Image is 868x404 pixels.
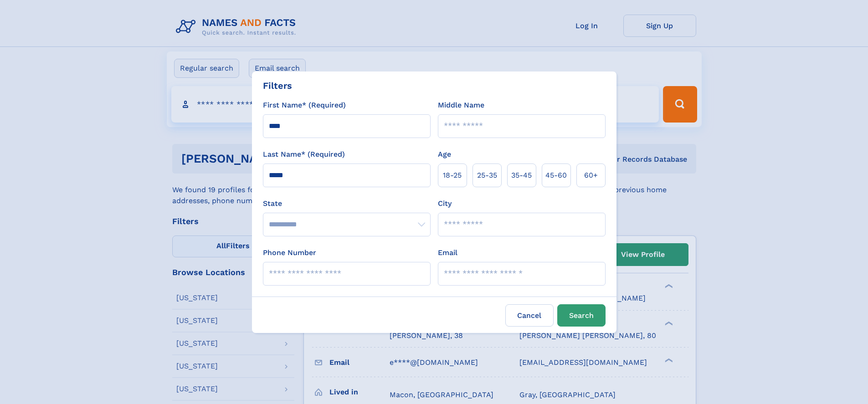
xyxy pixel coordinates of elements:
[263,247,316,258] label: Phone Number
[438,247,457,258] label: Email
[263,100,346,111] label: First Name* (Required)
[557,304,606,327] button: Search
[263,198,431,209] label: State
[505,304,554,327] label: Cancel
[263,149,345,160] label: Last Name* (Required)
[443,170,462,181] span: 18‑25
[438,149,451,160] label: Age
[545,170,567,181] span: 45‑60
[511,170,532,181] span: 35‑45
[477,170,497,181] span: 25‑35
[438,198,452,209] label: City
[584,170,598,181] span: 60+
[438,100,484,111] label: Middle Name
[263,79,292,92] div: Filters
